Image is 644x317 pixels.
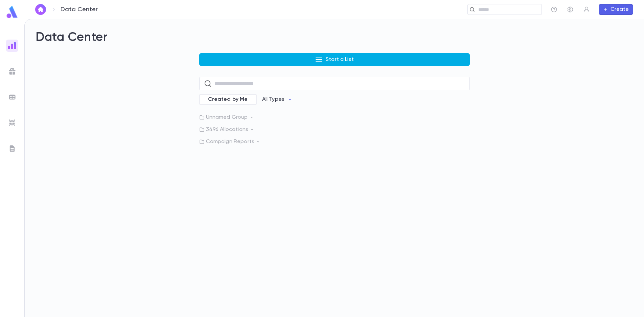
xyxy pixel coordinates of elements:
button: All Types [257,93,298,106]
p: Campaign Reports [199,138,470,145]
p: Data Center [61,6,98,13]
img: campaigns_grey.99e729a5f7ee94e3726e6486bddda8f1.svg [8,67,16,75]
button: Start a List [199,53,470,66]
p: 3496 Allocations [199,126,470,133]
div: Created by Me [199,94,257,105]
h2: Data Center [36,30,633,45]
img: logo [5,5,19,19]
img: reports_gradient.dbe2566a39951672bc459a78b45e2f92.svg [8,42,16,50]
img: home_white.a664292cf8c1dea59945f0da9f25487c.svg [37,7,45,12]
p: Unnamed Group [199,114,470,121]
span: Created by Me [204,96,252,103]
img: batches_grey.339ca447c9d9533ef1741baa751efc33.svg [8,93,16,101]
p: All Types [262,96,284,103]
img: imports_grey.530a8a0e642e233f2baf0ef88e8c9fcb.svg [8,119,16,127]
p: Start a List [326,56,354,63]
img: letters_grey.7941b92b52307dd3b8a917253454ce1c.svg [8,144,16,153]
button: Create [599,4,633,15]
